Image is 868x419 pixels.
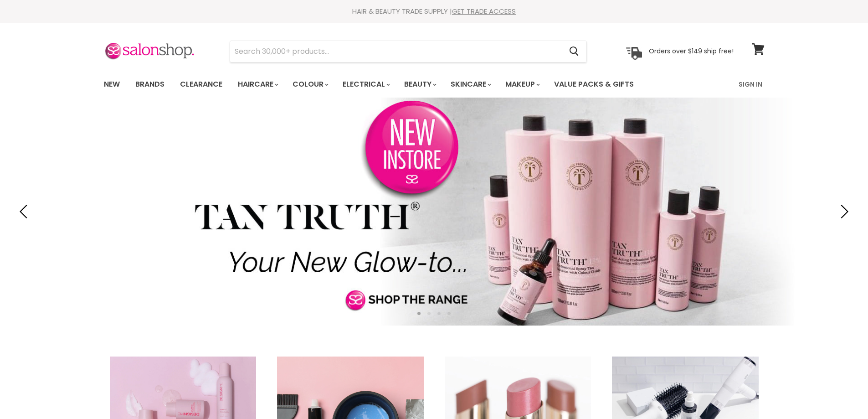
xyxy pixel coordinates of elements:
a: Value Packs & Gifts [547,75,641,94]
p: Orders over $149 ship free! [649,47,734,55]
a: New [97,75,127,94]
a: Sign In [733,75,768,94]
a: Skincare [444,75,497,94]
a: Clearance [173,75,229,94]
li: Page dot 1 [417,312,421,315]
ul: Main menu [97,71,687,98]
a: Colour [286,75,334,94]
a: GET TRADE ACCESS [452,6,516,16]
a: Electrical [336,75,395,94]
button: Previous [16,202,34,221]
a: Brands [128,75,171,94]
button: Next [834,202,852,221]
div: HAIR & BEAUTY TRADE SUPPLY | [92,7,776,16]
a: Haircare [231,75,284,94]
a: Beauty [397,75,442,94]
input: Search [230,41,562,62]
iframe: Gorgias live chat messenger [822,376,859,410]
li: Page dot 4 [447,312,451,315]
form: Product [230,41,587,62]
li: Page dot 2 [427,312,431,315]
li: Page dot 3 [437,312,441,315]
nav: Main [92,71,776,98]
a: Makeup [498,75,545,94]
button: Search [562,41,586,62]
